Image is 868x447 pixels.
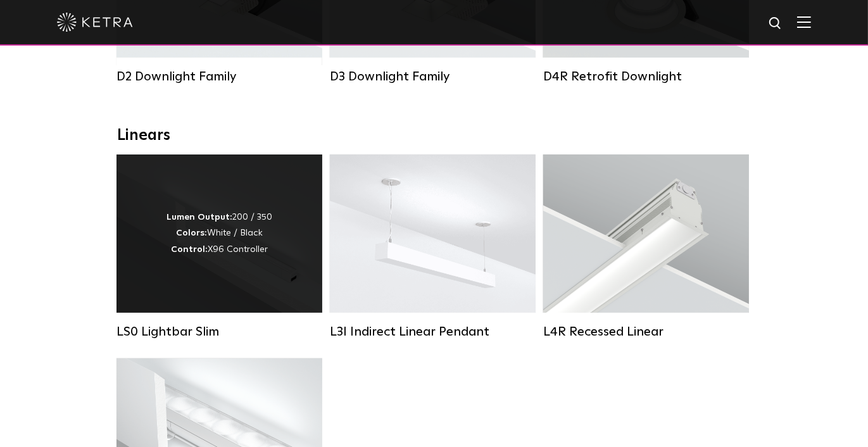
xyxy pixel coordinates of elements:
a: L3I Indirect Linear Pendant Lumen Output:400 / 600 / 800 / 1000Housing Colors:White / BlackContro... [330,154,536,339]
a: L4R Recessed Linear Lumen Output:400 / 600 / 800 / 1000Colors:White / BlackControl:Lutron Clear C... [543,154,749,339]
div: 200 / 350 White / Black X96 Controller [167,210,272,258]
a: LS0 Lightbar Slim Lumen Output:200 / 350Colors:White / BlackControl:X96 Controller [116,154,322,339]
strong: Colors: [176,229,207,237]
div: D3 Downlight Family [330,69,536,84]
img: search icon [768,16,784,32]
div: D2 Downlight Family [116,69,322,84]
div: LS0 Lightbar Slim [116,324,322,339]
div: L3I Indirect Linear Pendant [330,324,536,339]
img: Hamburger%20Nav.svg [797,16,811,28]
div: D4R Retrofit Downlight [543,69,749,84]
strong: Control: [171,245,208,254]
div: Linears [118,127,751,145]
strong: Lumen Output: [167,213,232,222]
img: ketra-logo-2019-white [57,13,133,32]
div: L4R Recessed Linear [543,324,749,339]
